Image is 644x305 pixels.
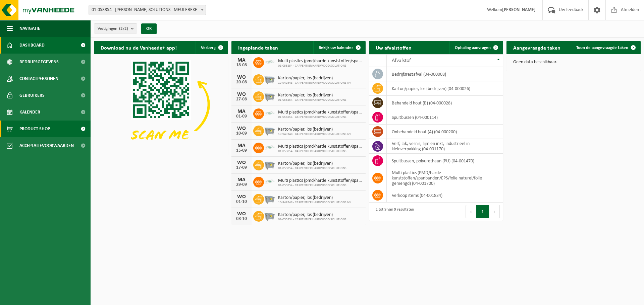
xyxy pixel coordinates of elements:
[98,24,128,34] span: Vestigingen
[19,70,58,87] span: Contactpersonen
[278,212,346,218] span: Karton/papier, los (bedrijven)
[235,143,248,148] div: MA
[466,205,476,218] button: Previous
[571,41,640,54] a: Toon de aangevraagde taken
[278,93,346,98] span: Karton/papier, los (bedrijven)
[235,182,248,187] div: 29-09
[235,160,248,165] div: WO
[19,54,59,70] span: Bedrijfsgegevens
[506,41,567,54] h2: Aangevraagde taken
[196,41,227,54] button: Verberg
[94,41,183,54] h2: Download nu de Vanheede+ app!
[278,201,351,205] span: 10-949348 - CARPENTIER HARDWOOD SOLUTIONS NV
[392,58,411,63] span: Afvalstof
[19,87,45,104] span: Gebruikers
[235,165,248,170] div: 17-09
[313,41,365,54] a: Bekijk uw kalender
[235,63,248,68] div: 18-08
[235,131,248,136] div: 10-09
[387,125,503,139] td: onbehandeld hout (A) (04-000200)
[235,109,248,114] div: MA
[264,73,275,85] img: WB-2500-GAL-GY-01
[19,104,40,121] span: Kalender
[278,110,362,115] span: Multi plastics (pmd/harde kunststoffen/spanbanden/eps/folie naturel/folie gemeng...
[387,188,503,203] td: verkoop items (04-001834)
[235,194,248,200] div: WO
[278,98,346,102] span: 01-053854 - CARPENTIER HARDWOOD SOLUTIONS
[235,148,248,153] div: 15-09
[278,127,351,132] span: Karton/papier, los (bedrijven)
[119,26,128,31] count: (2/2)
[264,176,275,187] img: LP-SK-00500-LPE-16
[278,64,362,68] span: 01-053854 - CARPENTIER HARDWOOD SOLUTIONS
[449,41,502,54] a: Ophaling aanvragen
[278,76,351,81] span: Karton/papier, los (bedrijven)
[387,96,503,110] td: behandeld hout (B) (04-000028)
[278,59,362,64] span: Multi plastics (pmd/harde kunststoffen/spanbanden/eps/folie naturel/folie gemeng...
[278,115,362,119] span: 01-053854 - CARPENTIER HARDWOOD SOLUTIONS
[278,132,351,136] span: 10-949348 - CARPENTIER HARDWOOD SOLUTIONS NV
[19,37,45,54] span: Dashboard
[141,23,157,34] button: OK
[372,204,414,219] div: 1 tot 9 van 9 resultaten
[264,107,275,119] img: LP-SK-00500-LPE-16
[235,114,248,119] div: 01-09
[235,58,248,63] div: MA
[89,5,206,15] span: 01-053854 - CARPENTIER HARDWOOD SOLUTIONS - MEULEBEKE
[489,205,500,218] button: Next
[235,200,248,204] div: 01-10
[369,41,418,54] h2: Uw afvalstoffen
[278,195,351,201] span: Karton/papier, los (bedrijven)
[19,137,74,154] span: Acceptatievoorwaarden
[235,211,248,217] div: WO
[455,46,491,50] span: Ophaling aanvragen
[387,154,503,168] td: spuitbussen, polyurethaan (PU) (04-001470)
[502,7,536,12] strong: [PERSON_NAME]
[235,75,248,80] div: WO
[235,177,248,182] div: MA
[387,67,503,81] td: bedrijfsrestafval (04-000008)
[235,80,248,85] div: 20-08
[235,92,248,97] div: WO
[94,54,228,155] img: Download de VHEPlus App
[19,20,40,37] span: Navigatie
[264,125,275,136] img: WB-2500-GAL-GY-01
[264,159,275,170] img: WB-2500-GAL-GY-01
[387,110,503,125] td: spuitbussen (04-000114)
[278,178,362,183] span: Multi plastics (pmd/harde kunststoffen/spanbanden/eps/folie naturel/folie gemeng...
[278,218,346,222] span: 01-053854 - CARPENTIER HARDWOOD SOLUTIONS
[264,90,275,102] img: WB-2500-GAL-GY-01
[576,46,628,50] span: Toon de aangevraagde taken
[278,183,362,187] span: 01-053854 - CARPENTIER HARDWOOD SOLUTIONS
[476,205,489,218] button: 1
[513,60,634,65] p: Geen data beschikbaar.
[235,126,248,131] div: WO
[387,139,503,154] td: verf, lak, vernis, lijm en inkt, industrieel in kleinverpakking (04-001170)
[89,5,206,15] span: 01-053854 - CARPENTIER HARDWOOD SOLUTIONS - MEULEBEKE
[94,23,137,33] button: Vestigingen(2/2)
[231,41,285,54] h2: Ingeplande taken
[264,210,275,221] img: WB-2500-GAL-GY-01
[201,46,216,50] span: Verberg
[264,193,275,204] img: WB-2500-GAL-GY-01
[235,97,248,102] div: 27-08
[278,81,351,85] span: 10-949348 - CARPENTIER HARDWOOD SOLUTIONS NV
[235,217,248,221] div: 08-10
[278,166,346,170] span: 01-053854 - CARPENTIER HARDWOOD SOLUTIONS
[387,168,503,188] td: multi plastics (PMD/harde kunststoffen/spanbanden/EPS/folie naturel/folie gemengd) (04-001700)
[278,149,362,153] span: 01-053854 - CARPENTIER HARDWOOD SOLUTIONS
[278,144,362,149] span: Multi plastics (pmd/harde kunststoffen/spanbanden/eps/folie naturel/folie gemeng...
[387,81,503,96] td: karton/papier, los (bedrijven) (04-000026)
[319,46,353,50] span: Bekijk uw kalender
[264,142,275,153] img: LP-SK-00500-LPE-16
[264,56,275,68] img: LP-SK-00500-LPE-16
[278,161,346,166] span: Karton/papier, los (bedrijven)
[19,121,50,137] span: Product Shop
